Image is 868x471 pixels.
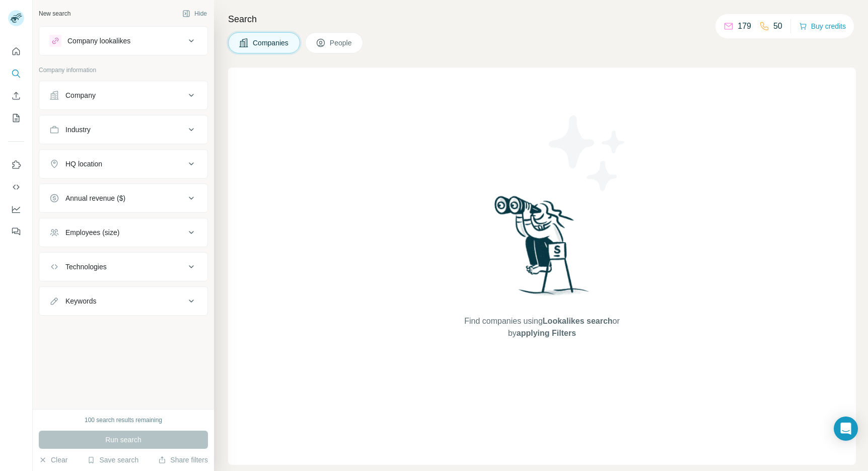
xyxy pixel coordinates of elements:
[39,117,207,142] button: Industry
[8,156,24,174] button: Use Surfe on LinkedIn
[65,193,125,203] div: Annual revenue ($)
[8,87,24,105] button: Enrich CSV
[8,222,24,241] button: Feedback
[39,152,207,176] button: HQ location
[253,38,290,48] span: Companies
[39,220,207,245] button: Employees (size)
[65,262,107,272] div: Technologies
[175,6,214,21] button: Hide
[39,9,70,18] div: New search
[39,289,207,313] button: Keywords
[65,159,102,169] div: HQ location
[8,200,24,218] button: Dashboard
[65,227,119,238] div: Employees (size)
[834,417,858,441] div: Open Intercom Messenger
[461,315,622,339] span: Find companies using or by
[228,12,856,26] h4: Search
[543,317,613,325] span: Lookalikes search
[39,455,67,465] button: Clear
[738,20,751,32] p: 179
[8,65,24,83] button: Search
[65,296,96,306] div: Keywords
[8,178,24,196] button: Use Surfe API
[542,108,633,199] img: Surfe Illustration - Stars
[8,109,24,127] button: My lists
[87,455,138,465] button: Save search
[490,193,595,306] img: Surfe Illustration - Woman searching with binoculars
[65,90,96,100] div: Company
[158,455,208,465] button: Share filters
[8,42,24,61] button: Quick start
[39,186,207,210] button: Annual revenue ($)
[65,125,91,135] div: Industry
[67,36,130,46] div: Company lookalikes
[39,83,207,107] button: Company
[39,29,207,53] button: Company lookalikes
[799,19,846,33] button: Buy credits
[773,20,782,32] p: 50
[39,255,207,279] button: Technologies
[85,416,162,425] div: 100 search results remaining
[39,66,208,75] p: Company information
[330,38,353,48] span: People
[517,329,576,337] span: applying Filters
